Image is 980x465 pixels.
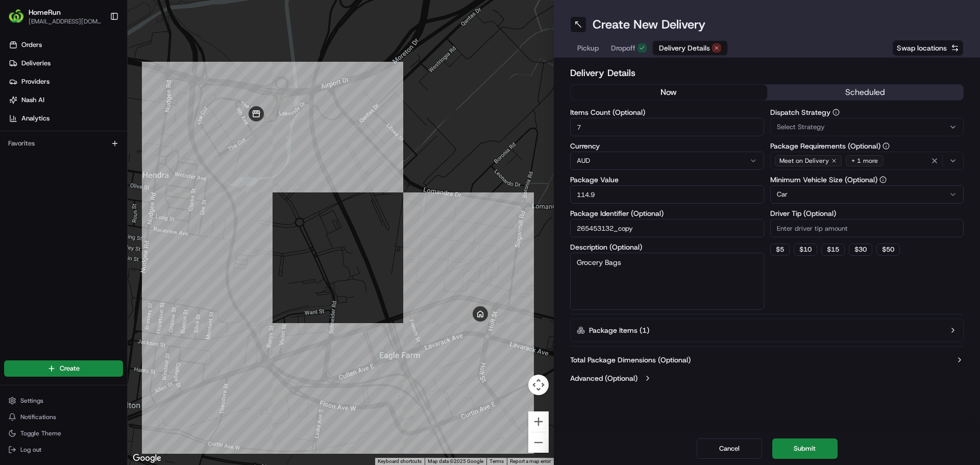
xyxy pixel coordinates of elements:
[20,446,41,454] span: Log out
[21,114,50,123] span: Analytics
[846,155,884,166] div: + 1 more
[21,77,50,86] span: Providers
[770,243,790,256] button: $5
[570,66,964,80] h2: Delivery Details
[570,243,764,251] label: Description (Optional)
[770,118,964,136] button: Select Strategy
[20,397,43,405] span: Settings
[4,110,127,127] a: Analytics
[772,438,838,459] button: Submit
[528,375,549,395] button: Map camera controls
[4,4,106,29] button: HomeRunHomeRun[EMAIL_ADDRESS][DOMAIN_NAME]
[29,7,61,17] button: HomeRun
[897,43,947,53] span: Swap locations
[4,135,123,152] div: Favorites
[72,173,124,181] a: Powered byPylon
[767,85,964,100] button: scheduled
[570,142,764,150] label: Currency
[82,144,168,162] a: 💻API Documentation
[86,149,94,157] div: 💻
[174,101,186,113] button: Start new chat
[4,37,127,53] a: Orders
[4,74,127,90] a: Providers
[794,243,817,256] button: $10
[60,364,80,373] span: Create
[21,40,42,50] span: Orders
[4,426,123,440] button: Toggle Theme
[570,118,764,136] input: Enter number of items
[570,219,764,237] input: Enter package identifier
[770,152,964,170] button: Meet on Delivery+ 1 more
[4,443,123,457] button: Log out
[659,43,710,53] span: Delivery Details
[570,355,964,365] button: Total Package Dimensions (Optional)
[20,148,78,158] span: Knowledge Base
[770,142,964,150] label: Package Requirements (Optional)
[10,41,186,57] p: Welcome 👋
[570,185,764,204] input: Enter package value
[770,210,964,217] label: Driver Tip (Optional)
[35,97,167,108] div: Start new chat
[528,432,549,453] button: Zoom out
[770,176,964,183] label: Minimum Vehicle Size (Optional)
[29,17,102,26] button: [EMAIL_ADDRESS][DOMAIN_NAME]
[8,8,24,25] img: HomeRun
[611,43,635,53] span: Dropoff
[570,373,964,383] button: Advanced (Optional)
[130,452,164,465] img: Google
[577,43,599,53] span: Pickup
[27,66,168,77] input: Clear
[4,410,123,424] button: Notifications
[489,458,504,464] a: Terms (opens in new tab)
[832,109,840,116] button: Dispatch Strategy
[130,452,164,465] a: Open this area in Google Maps (opens a new window)
[510,458,551,464] a: Report a map error
[593,16,705,33] h1: Create New Delivery
[4,394,123,408] button: Settings
[697,438,762,459] button: Cancel
[570,319,964,342] button: Package Items (1)
[6,144,82,162] a: 📗Knowledge Base
[4,55,127,71] a: Deliveries
[10,149,18,157] div: 📗
[570,373,638,383] label: Advanced (Optional)
[821,243,845,256] button: $15
[879,176,887,183] button: Minimum Vehicle Size (Optional)
[20,413,56,421] span: Notifications
[10,97,29,116] img: 1736555255976-a54dd68f-1ca7-489b-9aae-adbdc363a1c4
[849,243,872,256] button: $30
[528,411,549,432] button: Zoom in
[4,92,127,108] a: Nash AI
[10,10,31,31] img: Nash
[883,142,890,150] button: Package Requirements (Optional)
[21,95,44,105] span: Nash AI
[571,85,767,100] button: now
[892,40,964,56] button: Swap locations
[570,109,764,116] label: Items Count (Optional)
[770,219,964,237] input: Enter driver tip amount
[589,325,649,335] label: Package Items ( 1 )
[96,148,164,158] span: API Documentation
[21,59,51,68] span: Deliveries
[770,109,964,116] label: Dispatch Strategy
[779,157,829,165] span: Meet on Delivery
[20,429,61,437] span: Toggle Theme
[35,108,129,116] div: We're available if you need us!
[428,458,483,464] span: Map data ©2025 Google
[570,210,764,217] label: Package Identifier (Optional)
[4,360,123,377] button: Create
[378,458,422,465] button: Keyboard shortcuts
[570,253,764,310] textarea: Grocery Bags
[570,176,764,183] label: Package Value
[570,355,691,365] label: Total Package Dimensions (Optional)
[876,243,900,256] button: $50
[102,173,124,181] span: Pylon
[777,123,825,132] span: Select Strategy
